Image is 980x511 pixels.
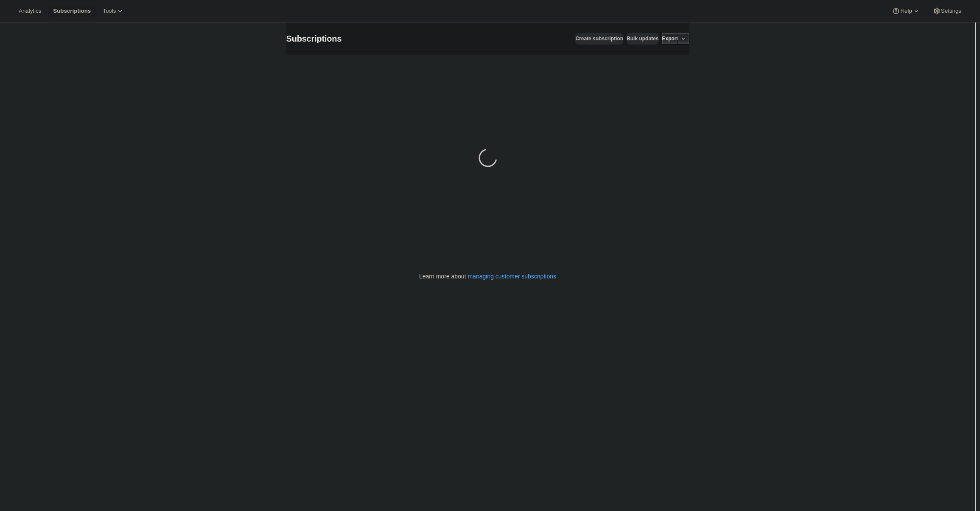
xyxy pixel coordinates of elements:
[286,34,342,43] span: Subscriptions
[14,5,46,17] button: Analytics
[627,35,658,42] span: Bulk updates
[53,8,91,14] span: Subscriptions
[48,5,96,17] button: Subscriptions
[627,33,658,45] button: Bulk updates
[19,8,41,14] span: Analytics
[468,273,556,280] a: managing customer subscriptions
[575,35,623,42] span: Create subscription
[662,33,678,45] button: Export
[575,33,623,45] button: Create subscription
[662,35,678,42] span: Export
[900,8,912,14] span: Help
[98,5,129,17] button: Tools
[419,272,556,281] p: Learn more about
[887,5,925,17] button: Help
[103,8,116,14] span: Tools
[941,8,961,14] span: Settings
[927,5,966,17] button: Settings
